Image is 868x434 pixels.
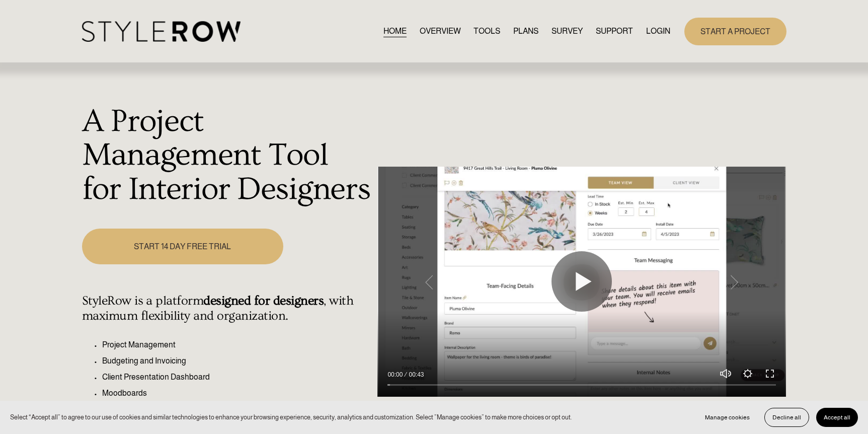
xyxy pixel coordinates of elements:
[551,251,612,312] button: Play
[203,294,324,308] strong: designed for designers
[102,355,372,367] p: Budgeting and Invoicing
[383,25,407,38] a: HOME
[82,229,283,264] a: START 14 DAY FREE TRIAL
[764,408,809,427] button: Decline all
[82,21,241,42] img: StyleRow
[102,371,372,383] p: Client Presentation Dashboard
[705,414,750,421] span: Manage cookies
[684,18,786,45] a: START A PROJECT
[596,25,633,37] span: SUPPORT
[82,294,372,324] h4: StyleRow is a platform , with maximum flexibility and organization.
[596,25,633,38] a: folder dropdown
[816,408,858,427] button: Accept all
[513,25,538,38] a: PLANS
[824,414,850,421] span: Accept all
[102,339,372,351] p: Project Management
[474,25,500,38] a: TOOLS
[405,370,426,380] div: Duration
[551,25,583,38] a: SURVEY
[102,387,372,399] p: Moodboards
[420,25,461,38] a: OVERVIEW
[697,408,757,427] button: Manage cookies
[772,414,801,421] span: Decline all
[387,381,776,388] input: Seek
[82,105,372,207] h1: A Project Management Tool for Interior Designers
[10,412,572,422] p: Select “Accept all” to agree to our use of cookies and similar technologies to enhance your brows...
[387,370,405,380] div: Current time
[646,25,670,38] a: LOGIN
